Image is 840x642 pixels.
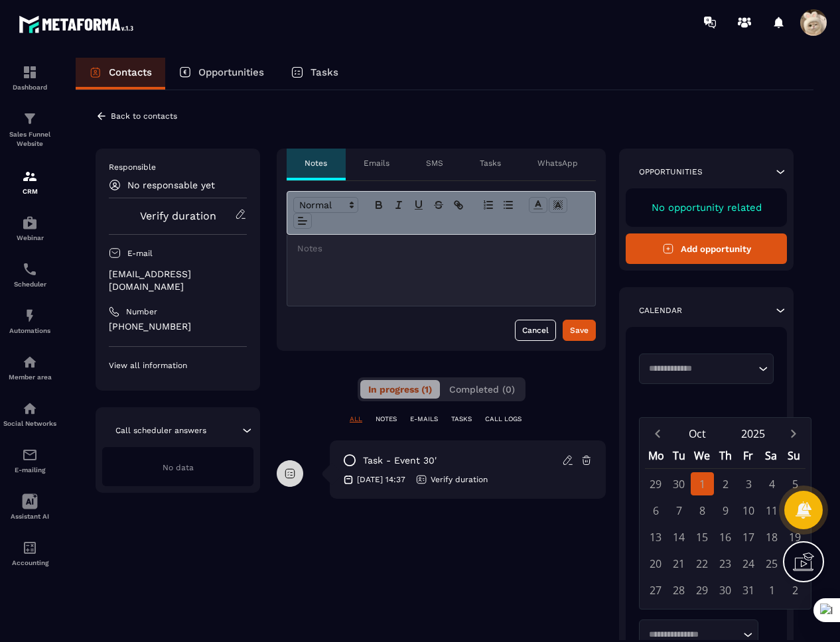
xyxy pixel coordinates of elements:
[3,483,56,530] a: Assistant AI
[357,474,405,485] p: [DATE] 14:37
[669,422,725,445] button: Open months overlay
[3,327,56,334] p: Automations
[3,84,56,91] p: Dashboard
[644,552,667,575] div: 20
[781,424,805,442] button: Next month
[737,472,760,495] div: 3
[714,525,737,548] div: 16
[714,472,737,495] div: 2
[22,168,38,184] img: formation
[198,66,264,78] p: Opportunities
[109,360,247,371] p: View all information
[725,422,781,445] button: Open years overlay
[3,159,56,205] a: formationformationCRM
[760,499,784,522] div: 11
[667,472,691,495] div: 30
[644,628,740,641] input: Search for option
[645,424,669,442] button: Previous month
[737,552,760,575] div: 24
[691,445,714,468] div: We
[109,162,247,172] p: Responsible
[115,425,206,436] p: Call scheduler answers
[76,58,165,90] a: Contacts
[668,445,691,468] div: Tu
[667,552,691,575] div: 21
[3,391,56,437] a: social-networksocial-networkSocial Networks
[3,420,56,427] p: Social Networks
[691,552,714,575] div: 22
[441,380,523,399] button: Completed (0)
[368,384,432,395] span: In progress (1)
[667,525,691,548] div: 14
[645,445,668,468] div: Mo
[639,166,703,177] p: Opportunities
[784,472,807,495] div: 5
[165,58,277,90] a: Opportunities
[714,552,737,575] div: 23
[760,525,784,548] div: 18
[3,466,56,474] p: E-mailing
[277,58,352,90] a: Tasks
[22,447,38,463] img: email
[109,66,152,78] p: Contacts
[3,101,56,159] a: formationformationSales Funnel Website
[644,578,667,602] div: 27
[691,578,714,602] div: 29
[127,248,153,259] p: E-mail
[22,261,38,277] img: scheduler
[126,306,157,317] p: Number
[3,298,56,344] a: automationsautomationsAutomations
[714,499,737,522] div: 9
[163,463,194,472] span: No data
[515,320,556,341] button: Cancel
[639,305,682,316] p: Calendar
[3,559,56,566] p: Accounting
[22,64,38,80] img: formation
[140,210,216,222] a: Verify duration
[3,344,56,391] a: automationsautomationsMember area
[109,268,247,293] p: [EMAIL_ADDRESS][DOMAIN_NAME]
[639,353,774,384] div: Search for option
[3,281,56,288] p: Scheduler
[645,472,805,602] div: Calendar days
[480,158,501,168] p: Tasks
[644,472,667,495] div: 29
[3,251,56,298] a: schedulerschedulerScheduler
[667,499,691,522] div: 7
[350,415,362,424] p: ALL
[782,445,805,468] div: Su
[360,380,440,399] button: In progress (1)
[376,415,397,424] p: NOTES
[3,234,56,241] p: Webinar
[3,530,56,576] a: accountantaccountantAccounting
[364,158,389,168] p: Emails
[537,158,578,168] p: WhatsApp
[22,540,38,556] img: accountant
[363,454,437,467] p: task - Event 30'
[485,415,522,424] p: CALL LOGS
[784,525,807,548] div: 19
[784,578,807,602] div: 2
[451,415,472,424] p: TASKS
[426,158,443,168] p: SMS
[431,474,488,485] p: Verify duration
[3,205,56,251] a: automationsautomationsWebinar
[3,437,56,483] a: emailemailE-mailing
[3,373,56,381] p: Member area
[22,401,38,417] img: social-network
[109,320,247,333] p: [PHONE_NUMBER]
[410,415,438,424] p: E-MAILS
[127,180,215,190] p: No responsable yet
[784,499,807,522] div: 12
[760,552,784,575] div: 25
[691,525,714,548] div: 15
[639,202,774,214] p: No opportunity related
[22,111,38,127] img: formation
[714,578,737,602] div: 30
[19,12,138,36] img: logo
[737,525,760,548] div: 17
[737,578,760,602] div: 31
[3,513,56,520] p: Assistant AI
[22,308,38,324] img: automations
[305,158,327,168] p: Notes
